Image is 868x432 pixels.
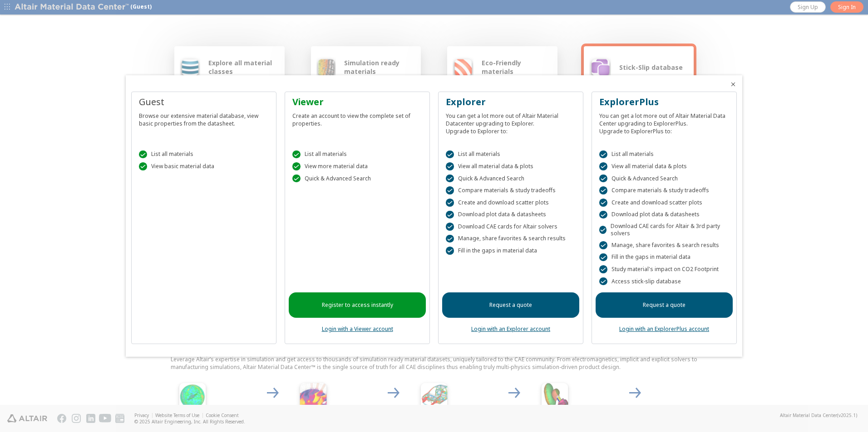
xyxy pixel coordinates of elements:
div: Fill in the gaps in material data [446,247,576,255]
div:  [599,265,607,273]
div: Compare materials & study tradeoffs [599,186,729,194]
div: Create and download scatter plots [446,199,576,207]
div:  [599,277,607,286]
div: Manage, share favorites & search results [599,241,729,249]
div:  [599,150,607,159]
div: List all materials [599,150,729,159]
div: List all materials [139,150,269,159]
div: Browse our extensive material database, view basic properties from the datasheet. [139,108,269,127]
div: Viewer [292,96,422,108]
div:  [139,150,147,159]
div: Explorer [446,96,576,108]
div: Download plot data & datasheets [446,211,576,219]
div: Quick & Advanced Search [292,175,422,183]
div: View more material data [292,162,422,170]
div:  [446,186,454,194]
div:  [446,199,454,207]
div:  [446,175,454,183]
div: Create and download scatter plots [599,199,729,207]
div: List all materials [446,150,576,159]
a: Request a quote [596,292,733,318]
div:  [139,162,147,170]
div: Download plot data & datasheets [599,211,729,219]
div: View basic material data [139,162,269,170]
div: ExplorerPlus [599,96,729,108]
div: Quick & Advanced Search [446,175,576,183]
div:  [599,199,607,207]
div:  [446,235,454,243]
div: View all material data & plots [599,162,729,170]
a: Login with a Viewer account [322,325,393,333]
div: List all materials [292,150,422,159]
div: You can get a lot more out of Altair Material Datacenter upgrading to Explorer. Upgrade to Explor... [446,108,576,135]
div:  [599,211,607,219]
div: You can get a lot more out of Altair Material Data Center upgrading to ExplorerPlus. Upgrade to E... [599,108,729,135]
div:  [292,175,301,183]
div: Download CAE cards for Altair & 3rd party solvers [599,223,729,237]
div:  [599,226,607,234]
div: Quick & Advanced Search [599,175,729,183]
div:  [292,150,301,159]
div:  [599,253,607,262]
div:  [599,175,607,183]
div: Access stick-slip database [599,277,729,286]
div: Create an account to view the complete set of properties. [292,108,422,127]
div:  [446,211,454,219]
div:  [599,241,607,249]
div: Fill in the gaps in material data [599,253,729,262]
div:  [446,162,454,170]
div: Guest [139,96,269,108]
a: Login with an Explorer account [471,325,550,333]
div:  [446,223,454,231]
a: Login with an ExplorerPlus account [619,325,709,333]
a: Register to access instantly [289,292,426,318]
button: Close [730,81,737,88]
div: Manage, share favorites & search results [446,235,576,243]
div: Compare materials & study tradeoffs [446,186,576,194]
div:  [446,150,454,159]
div:  [599,162,607,170]
div: View all material data & plots [446,162,576,170]
a: Request a quote [442,292,579,318]
div:  [292,162,301,170]
div: Study material's impact on CO2 Footprint [599,265,729,273]
div: Download CAE cards for Altair solvers [446,223,576,231]
div:  [446,247,454,255]
div:  [599,186,607,194]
